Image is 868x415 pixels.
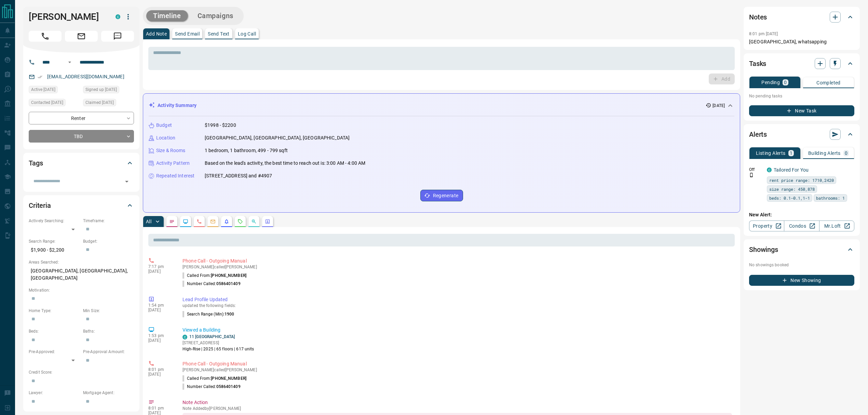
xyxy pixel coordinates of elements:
p: Send Text [208,31,230,36]
p: Baths: [83,328,134,334]
h2: Criteria [29,200,51,211]
p: Listing Alerts [756,151,786,156]
h2: Tags [29,158,43,169]
svg: Lead Browsing Activity [183,219,188,224]
p: Min Size: [83,308,134,314]
span: 0586401409 [216,384,241,389]
div: Renter [29,112,134,124]
p: 1 [790,151,792,156]
p: Note Action [182,399,732,406]
p: Beds: [29,328,80,334]
svg: Notes [169,219,175,224]
div: Thu Jul 31 2025 [83,99,134,108]
p: 8:01 pm [148,367,172,372]
h2: Tasks [749,58,766,69]
svg: Push Notification Only [749,173,754,177]
h2: Alerts [749,129,767,140]
p: Search Range (Min) : [182,311,234,317]
p: [DATE] [148,269,172,274]
span: Message [101,31,134,42]
div: Tags [29,155,134,171]
p: All [146,219,151,224]
div: Activity Summary[DATE] [149,99,734,112]
div: condos.ca [767,168,772,172]
p: Number Called: [182,281,241,287]
a: Property [749,220,784,231]
p: Size & Rooms [156,147,186,154]
p: Actively Searching: [29,218,80,224]
p: Called From: [182,272,246,279]
p: Add Note [146,31,167,36]
svg: Listing Alerts [224,219,229,224]
svg: Emails [210,219,216,224]
span: Contacted [DATE] [31,99,63,106]
span: Signed up [DATE] [85,86,117,93]
p: Viewed a Building [182,326,732,334]
p: Search Range: [29,238,80,244]
p: Based on the lead's activity, the best time to reach out is: 3:00 AM - 4:00 AM [205,160,365,167]
p: $1,900 - $2,200 [29,244,80,256]
svg: Email Verified [38,75,42,79]
p: Motivation: [29,287,134,293]
p: [DATE] [148,338,172,343]
span: Email [65,31,98,42]
p: 0 [784,80,787,85]
p: Log Call [238,31,256,36]
div: Mon Aug 04 2025 [29,86,80,95]
div: TBD [29,130,134,143]
span: rent price range: 1710,2420 [769,177,834,184]
a: Condos [784,220,819,231]
p: [GEOGRAPHIC_DATA], [GEOGRAPHIC_DATA], [GEOGRAPHIC_DATA] [205,134,350,142]
button: Timeline [146,10,188,22]
div: condos.ca [182,335,187,339]
div: Showings [749,241,854,258]
div: Alerts [749,126,854,143]
p: Lead Profile Updated [182,296,732,303]
p: 1 bedroom, 1 bathroom, 499 - 799 sqft [205,147,288,154]
p: Location [156,134,175,142]
p: 8:01 pm [148,406,172,411]
p: High-Rise | 2025 | 65 floors | 617 units [182,346,254,352]
span: Active [DATE] [31,86,55,93]
p: [STREET_ADDRESS] and #4907 [205,172,272,179]
p: [PERSON_NAME] called [PERSON_NAME] [182,367,732,372]
h2: Showings [749,244,778,255]
h1: [PERSON_NAME] [29,11,105,22]
p: [DATE] [713,103,725,109]
p: Budget [156,122,172,129]
svg: Opportunities [251,219,257,224]
p: Repeated Interest [156,172,194,179]
div: Tue Aug 05 2025 [29,99,80,108]
a: [EMAIL_ADDRESS][DOMAIN_NAME] [47,74,124,79]
p: 1:53 pm [148,333,172,338]
p: [DATE] [148,308,172,312]
p: Activity Summary [158,102,196,109]
button: Campaigns [191,10,240,22]
button: Open [66,58,74,66]
p: Number Called: [182,384,241,390]
span: beds: 0.1-0.1,1-1 [769,195,810,201]
span: [PHONE_NUMBER] [211,376,246,381]
div: condos.ca [116,14,120,19]
div: Criteria [29,197,134,214]
p: 0 [845,151,847,156]
p: Phone Call - Outgoing Manual [182,257,732,265]
p: Budget: [83,238,134,244]
svg: Agent Actions [265,219,270,224]
p: No showings booked [749,262,854,268]
a: Mr.Loft [819,220,854,231]
p: $1998 - $2200 [205,122,236,129]
p: [GEOGRAPHIC_DATA], whatsapping [749,38,854,45]
p: No pending tasks [749,91,854,101]
p: Off [749,166,763,173]
p: Called From: [182,375,246,381]
svg: Requests [238,219,243,224]
p: Areas Searched: [29,259,134,265]
p: Pending [761,80,780,85]
p: Pre-Approved: [29,349,80,355]
button: Open [122,177,132,186]
p: Mortgage Agent: [83,390,134,396]
p: Home Type: [29,308,80,314]
div: Notes [749,9,854,25]
p: Building Alerts [808,151,841,156]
